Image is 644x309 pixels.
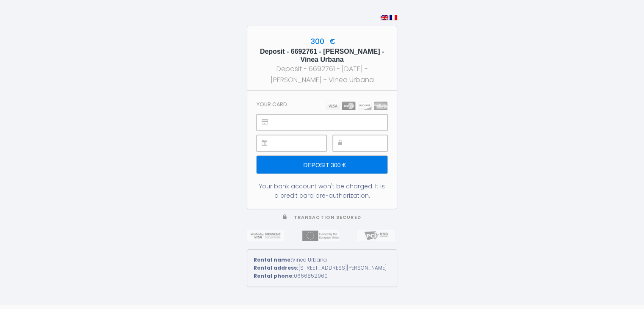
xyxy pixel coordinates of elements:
div: 0666852960 [254,272,390,280]
strong: Rental address: [254,264,299,271]
div: Deposit - 6692761 - [DATE] - [PERSON_NAME] - Vinea Urbana [255,63,389,85]
strong: Rental phone: [254,272,294,279]
img: carts.png [326,102,387,110]
div: Vinea Urbana [254,256,390,264]
strong: Rental name: [254,256,292,263]
iframe: Cadre sécurisé pour la saisie du numéro de carte [276,115,387,130]
span: 300 € [309,36,335,47]
input: Deposit 300 € [257,156,387,174]
div: [STREET_ADDRESS][PERSON_NAME] [254,264,390,272]
img: en.png [381,15,388,20]
iframe: Cadre sécurisé pour la saisie de la date d'expiration [276,135,326,151]
h5: Deposit - 6692761 - [PERSON_NAME] - Vinea Urbana [255,47,389,63]
span: Transaction secured [294,214,361,221]
h3: Your card [257,101,287,108]
div: Your bank account won't be charged. It is a credit card pre-authorization. [257,182,387,200]
img: fr.png [390,15,397,20]
iframe: Cadre sécurisé pour la saisie du code de sécurité CVC [352,135,387,151]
